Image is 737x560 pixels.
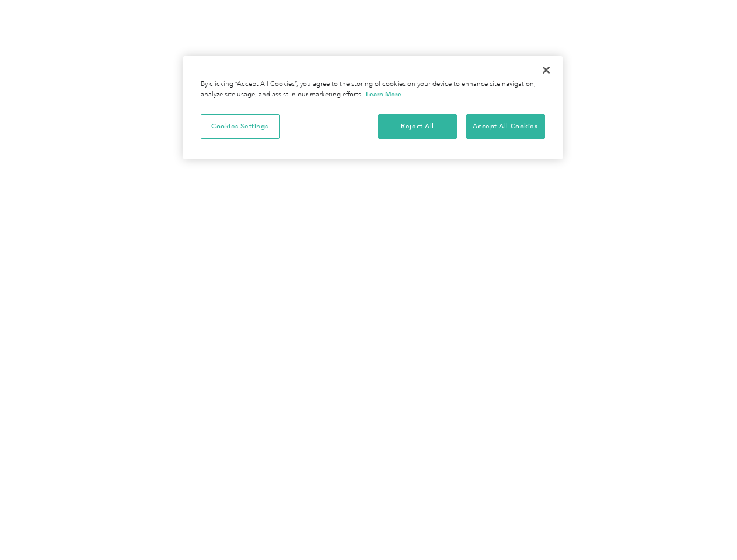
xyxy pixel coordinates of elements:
div: Cookie banner [183,56,563,159]
button: Accept All Cookies [466,114,545,139]
button: Close [533,57,559,83]
div: Privacy [183,56,563,159]
button: Reject All [378,114,457,139]
button: Cookies Settings [201,114,280,139]
a: More information about your privacy, opens in a new tab [366,90,401,98]
div: By clicking “Accept All Cookies”, you agree to the storing of cookies on your device to enhance s... [201,79,545,100]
